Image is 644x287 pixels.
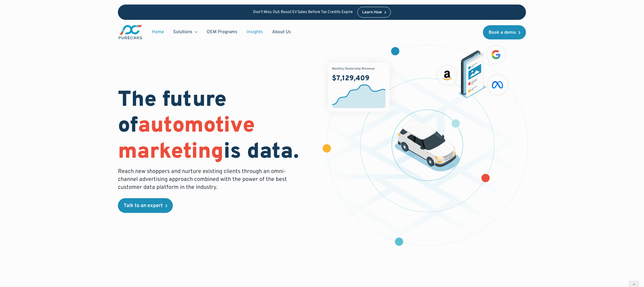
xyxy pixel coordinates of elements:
img: illustration of a vehicle [395,120,460,172]
img: chart showing monthly dealership revenue of $7m [328,62,390,111]
div: Talk to an expert [124,203,163,208]
p: Don’t Miss Out: Boost EV Sales Before Tax Credits Expire [253,10,353,15]
h1: The future of is data. [118,88,315,165]
div: Book a demo [489,30,516,35]
a: Talk to an expert [118,198,173,213]
span: automotive marketing [118,113,255,166]
a: Learn How [357,7,391,18]
a: Insights [242,27,268,37]
div: Solutions [169,27,202,37]
a: About Us [268,27,296,37]
a: Book a demo [483,25,526,39]
a: OEM Programs [202,27,242,37]
div: Learn How [362,10,382,14]
img: purecars logo [118,24,143,40]
p: Reach new shoppers and nurture existing clients through an omni-channel advertising approach comb... [118,168,290,191]
a: Home [147,27,169,37]
div: Solutions [173,29,192,35]
a: main [118,24,143,40]
img: ads on social media and advertising partners [435,43,510,98]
